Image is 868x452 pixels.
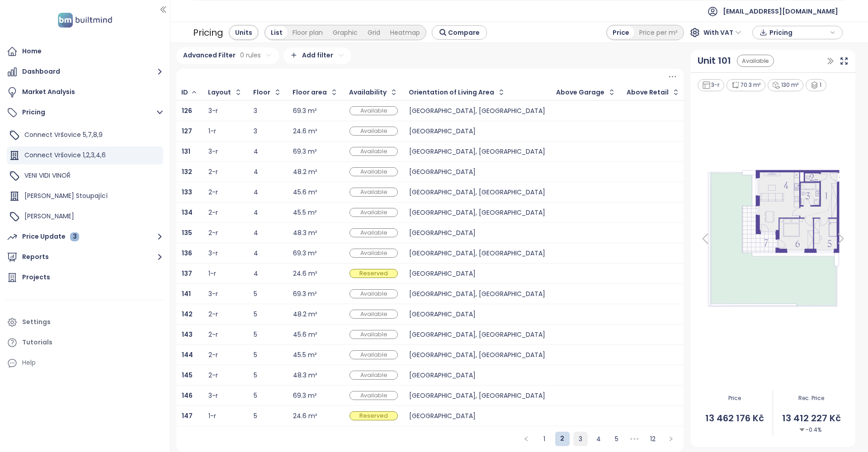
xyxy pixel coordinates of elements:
[806,79,826,91] div: 1
[409,393,545,399] div: [GEOGRAPHIC_DATA], [GEOGRAPHIC_DATA]
[409,169,545,175] div: [GEOGRAPHIC_DATA]
[182,208,193,217] b: 134
[7,187,163,205] div: [PERSON_NAME] Stoupající
[208,250,218,256] div: 3-r
[293,149,317,155] div: 69.3 m²
[592,432,605,446] a: 4
[773,394,849,403] span: Rec. Price
[5,228,165,246] button: Price Update 3
[293,352,317,358] div: 45.5 m²
[182,147,190,156] b: 131
[610,432,623,446] a: 5
[5,248,165,266] button: Reports
[698,54,731,68] a: Unit 101
[627,432,642,446] li: Next 5 Pages
[22,231,79,242] div: Price Update
[208,311,218,317] div: 2-r
[253,89,270,95] div: Floor
[5,104,165,122] button: Pricing
[24,191,108,200] span: [PERSON_NAME] Stoupající
[591,432,606,446] li: 4
[254,393,282,399] div: 5
[182,391,193,400] b: 146
[182,230,192,236] a: 135
[703,26,741,39] span: With VAT
[193,24,223,41] div: Pricing
[182,330,193,339] b: 143
[7,146,163,165] div: Connect Vršovice 1,2,3,4,6
[349,391,398,400] div: Available
[409,189,545,195] div: [GEOGRAPHIC_DATA], [GEOGRAPHIC_DATA]
[293,210,317,216] div: 45.5 m²
[293,169,317,175] div: 48.2 m²
[254,128,282,134] div: 3
[627,89,669,95] div: Above Retail
[5,268,165,287] a: Projects
[409,372,545,378] div: [GEOGRAPHIC_DATA]
[349,330,398,339] div: Available
[349,208,398,217] div: Available
[254,271,282,277] div: 4
[182,413,193,419] a: 147
[208,291,218,297] div: 3-r
[254,291,282,297] div: 5
[409,89,494,95] div: Orientation of Living Area
[208,210,218,216] div: 2-r
[182,127,192,136] b: 127
[254,149,282,155] div: 4
[293,108,317,114] div: 69.3 m²
[254,210,282,216] div: 4
[22,46,42,57] div: Home
[5,334,165,352] a: Tutorials
[254,189,282,195] div: 4
[349,350,398,360] div: Available
[723,0,838,22] span: [EMAIL_ADDRESS][DOMAIN_NAME]
[7,167,163,185] div: VENI VIDI VINOŘ
[176,47,279,64] div: Advanced Filter
[768,79,804,91] div: 130 m²
[293,291,317,297] div: 69.3 m²
[409,332,545,338] div: [GEOGRAPHIC_DATA], [GEOGRAPHIC_DATA]
[328,26,363,39] div: Graphic
[293,250,317,256] div: 69.3 m²
[182,291,191,297] a: 141
[182,372,193,378] a: 145
[409,210,545,216] div: [GEOGRAPHIC_DATA], [GEOGRAPHIC_DATA]
[573,432,588,446] li: 3
[349,147,398,156] div: Available
[349,249,398,258] div: Available
[349,89,387,95] div: Availability
[5,354,165,372] div: Help
[293,393,317,399] div: 69.3 m²
[519,432,533,446] li: Previous Page
[254,250,282,256] div: 4
[608,26,634,39] div: Price
[182,269,192,278] b: 137
[182,210,193,216] a: 134
[182,149,190,155] a: 131
[266,26,288,39] div: List
[182,106,192,115] b: 126
[349,411,398,421] div: Reserved
[519,432,533,446] button: left
[409,250,545,256] div: [GEOGRAPHIC_DATA], [GEOGRAPHIC_DATA]
[208,128,216,134] div: 1-r
[182,271,192,277] a: 137
[240,50,261,60] span: 0 rules
[349,106,398,116] div: Available
[627,432,642,446] span: •••
[409,271,545,277] div: [GEOGRAPHIC_DATA]
[349,228,398,238] div: Available
[182,249,192,258] b: 136
[664,432,678,446] button: right
[208,89,231,95] div: Layout
[293,372,317,378] div: 48.3 m²
[737,55,774,67] div: Available
[349,167,398,177] div: Available
[254,311,282,317] div: 5
[55,11,115,29] img: logo
[799,427,805,433] img: Decrease
[182,411,193,420] b: 147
